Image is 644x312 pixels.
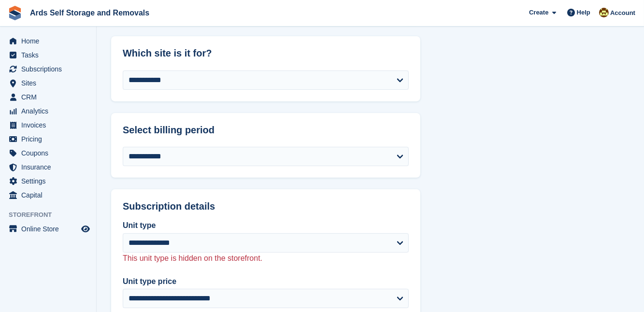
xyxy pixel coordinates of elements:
h2: Which site is it for? [123,48,409,59]
span: Home [21,34,79,48]
a: menu [5,222,91,236]
a: menu [5,118,91,132]
h2: Select billing period [123,125,409,136]
a: menu [5,48,91,62]
span: Sites [21,76,79,90]
span: Tasks [21,48,79,62]
span: Online Store [21,222,79,236]
a: Preview store [80,223,91,235]
span: Analytics [21,104,79,118]
a: menu [5,146,91,160]
a: menu [5,174,91,188]
span: Subscriptions [21,62,79,76]
a: menu [5,132,91,146]
span: Create [529,8,548,17]
label: Unit type price [123,276,409,287]
span: Storefront [9,210,96,220]
a: menu [5,62,91,76]
a: Ards Self Storage and Removals [26,5,153,21]
a: menu [5,34,91,48]
span: Pricing [21,132,79,146]
img: Mark McFerran [599,8,609,17]
a: menu [5,90,91,104]
h2: Subscription details [123,201,409,212]
span: Coupons [21,146,79,160]
a: menu [5,76,91,90]
span: Invoices [21,118,79,132]
span: Capital [21,188,79,202]
span: Account [610,8,635,18]
label: Unit type [123,220,409,231]
span: Insurance [21,160,79,174]
span: CRM [21,90,79,104]
a: menu [5,188,91,202]
a: menu [5,160,91,174]
span: Help [577,8,590,17]
span: Settings [21,174,79,188]
p: This unit type is hidden on the storefront. [123,253,409,264]
a: menu [5,104,91,118]
img: stora-icon-8386f47178a22dfd0bd8f6a31ec36ba5ce8667c1dd55bd0f319d3a0aa187defe.svg [8,6,22,20]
